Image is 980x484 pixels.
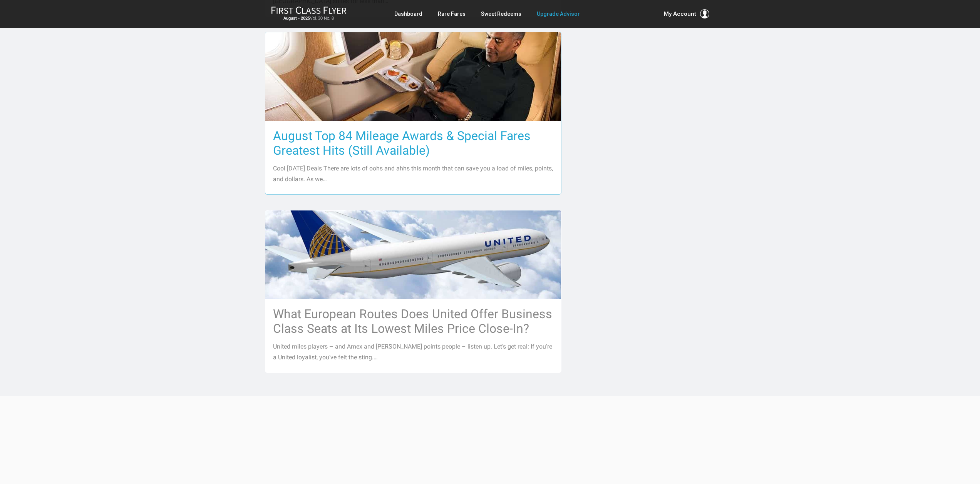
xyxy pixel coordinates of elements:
a: Sweet Redeems [481,7,521,21]
img: First Class Flyer [271,6,347,14]
a: Rare Fares [438,7,466,21]
a: First Class FlyerAugust - 2025Vol. 30 No. 8 [271,6,347,22]
a: August Top 84 Mileage Awards & Special Fares Greatest Hits (Still Available) Cool [DATE] Deals Th... [265,32,561,195]
a: Dashboard [394,7,422,21]
strong: August - 2025 [283,16,310,21]
h3: August Top 84 Mileage Awards & Special Fares Greatest Hits (Still Available) [273,129,553,158]
small: Vol. 30 No. 8 [271,16,347,21]
span: My Account [664,9,696,18]
p: United miles players – and Amex and [PERSON_NAME] points people – listen up. Let’s get real: If y... [273,341,553,363]
h3: What European Routes Does United Offer Business Class Seats at Its Lowest Miles Price Close-In? [273,307,553,336]
button: My Account [664,9,709,18]
p: Cool [DATE] Deals There are lots of oohs and ahhs this month that can save you a load of miles, p... [273,163,553,185]
a: What European Routes Does United Offer Business Class Seats at Its Lowest Miles Price Close-In? U... [265,210,561,373]
a: Upgrade Advisor [537,7,580,21]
